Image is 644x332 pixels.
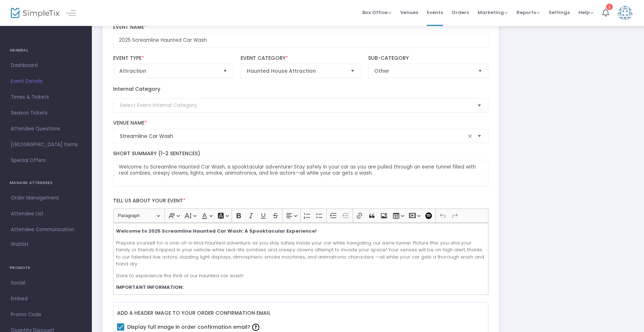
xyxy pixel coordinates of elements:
[120,133,466,140] input: Select Venue
[113,55,234,62] label: Event Type
[113,85,160,93] label: Internal Category
[120,102,475,109] input: Select Event Internal Category
[119,67,218,75] span: Attraction
[11,140,81,149] span: [GEOGRAPHIC_DATA] Items
[606,4,613,10] div: 1
[11,278,81,288] span: Social
[115,210,163,221] button: Paragraph
[362,9,392,16] span: Box Office
[452,3,469,22] span: Orders
[10,43,82,58] h4: GENERAL
[11,124,81,134] span: Attendee Questions
[348,64,358,78] button: Select
[11,310,81,319] span: Promo Code
[109,194,492,208] label: Tell us about your event
[116,228,317,234] strong: Welcome to 2025 Screamline Haunted Car Wash: A Spooktacular Experience!
[113,150,200,157] span: Short Summary (1-2 Sentences)
[11,225,81,234] span: Attendee Communication
[241,55,361,62] label: Event Category
[10,261,82,275] h4: PROMOTE
[11,209,81,219] span: Attendee List
[113,33,489,48] input: Enter Event Name
[11,193,81,203] span: Order Management
[116,272,485,279] p: Dare to experience the thrill of our haunted car wash!
[11,93,81,102] span: Times & Tickets
[374,67,473,75] span: Other
[247,67,345,75] span: Haunted House Attraction
[475,64,485,78] button: Select
[11,108,81,118] span: Season Tickets
[474,98,484,113] button: Select
[11,61,81,70] span: Dashboard
[11,77,81,86] span: Event Details
[549,3,570,22] span: Settings
[113,208,489,223] div: Editor toolbar
[113,223,489,295] div: Rich Text Editor, main
[368,55,489,62] label: Sub-Category
[11,156,81,165] span: Special Offers
[10,176,82,190] h4: MANAGE ATTENDEES
[400,3,418,22] span: Venues
[478,9,508,16] span: Marketing
[113,120,489,126] label: Venue Name
[116,228,485,235] p: ​​​​​​​
[427,3,443,22] span: Events
[252,324,259,331] img: question-mark
[578,9,594,16] span: Help
[11,294,81,304] span: Embed
[113,24,489,31] label: Event Name
[474,129,484,144] button: Select
[220,64,230,78] button: Select
[116,284,184,291] strong: IMPORTANT INFORMATION:
[116,239,485,268] p: Prepare yourself for a one-of-a-kind haunted adventure as you stay safely inside your car while n...
[466,132,474,140] span: clear
[11,241,29,248] span: Waitlist
[118,211,155,220] span: Paragraph
[117,306,270,321] label: Add a header image to your order confirmation email
[516,9,540,16] span: Reports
